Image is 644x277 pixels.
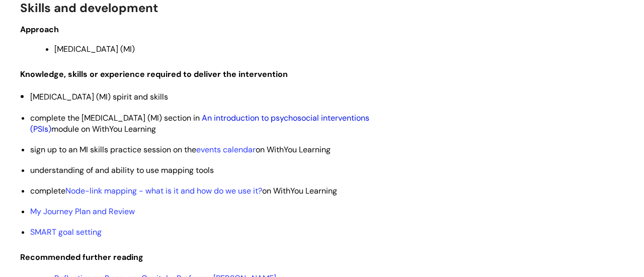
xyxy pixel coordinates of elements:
a: An introduction to psychosocial interventions (PSIs) [30,113,369,134]
a: SMART goal setting [30,227,102,237]
span: sign up to an MI skills practice session on the on WithYou Learning [30,144,331,155]
a: events calendar [196,144,256,155]
span: Knowledge, skills or experience required to deliver the intervention [20,69,288,79]
span: complete the [MEDICAL_DATA] (MI) section in [30,113,200,123]
span: Recommended further reading [20,252,143,262]
span: complete on WithYou Learning [30,186,337,196]
a: Node-link mapping - what is it and how do we use it? [65,186,262,196]
span: module on WithYou Learning [51,124,156,134]
a: My Journey Plan and Review [30,206,135,217]
span: Approach [20,24,59,35]
span: understanding of and ability to use mapping tools [30,165,214,175]
span: [MEDICAL_DATA] (MI) [54,44,135,54]
span: [MEDICAL_DATA] (MI) spirit and skills [30,91,168,102]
